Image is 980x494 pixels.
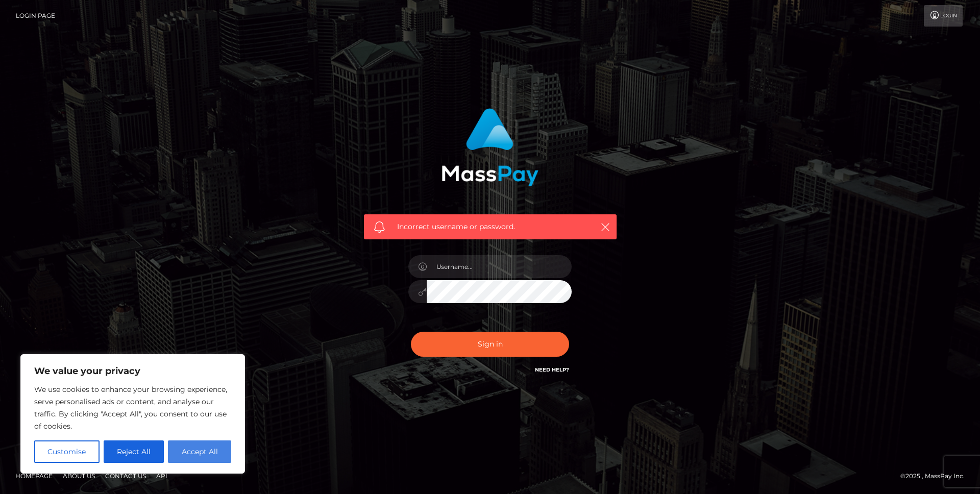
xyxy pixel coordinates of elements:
a: About Us [59,468,99,484]
input: Username... [427,255,572,278]
button: Customise [34,440,100,463]
a: Need Help? [535,366,569,373]
p: We value your privacy [34,365,231,377]
img: MassPay Login [442,108,538,186]
div: © 2025 , MassPay Inc. [900,471,972,482]
button: Reject All [104,440,164,463]
a: Homepage [11,468,57,484]
p: We use cookies to enhance your browsing experience, serve personalised ads or content, and analys... [34,383,231,432]
a: Contact Us [101,468,150,484]
a: Login Page [16,5,55,27]
a: API [152,468,171,484]
div: We value your privacy [20,354,245,474]
button: Accept All [168,440,231,463]
a: Login [924,5,963,27]
span: Incorrect username or password. [397,221,583,232]
button: Sign in [411,332,569,357]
